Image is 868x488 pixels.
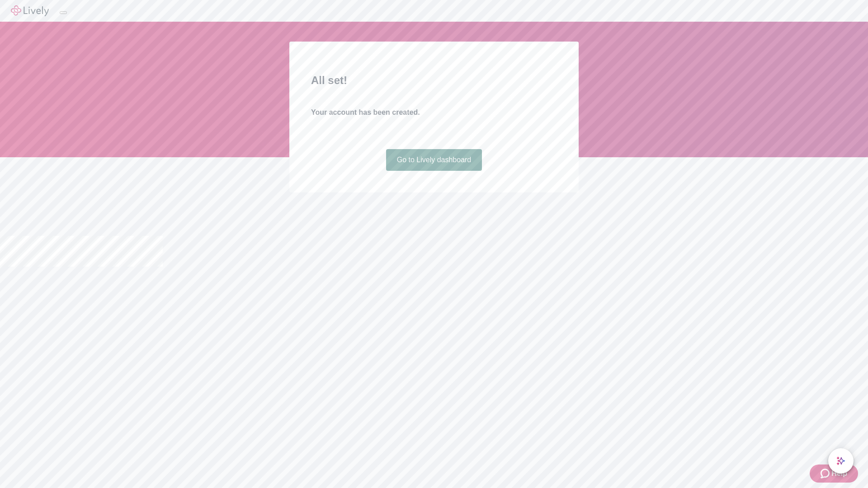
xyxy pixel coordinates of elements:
[386,149,482,171] a: Go to Lively dashboard
[311,72,557,89] h2: All set!
[311,107,557,118] h4: Your account has been created.
[810,465,858,483] button: Zendesk support iconHelp
[831,468,847,479] span: Help
[828,448,854,474] button: chat
[821,468,831,479] svg: Zendesk support icon
[60,11,67,14] button: Log out
[11,5,49,16] img: Lively
[836,456,845,465] svg: Lively AI Assistant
